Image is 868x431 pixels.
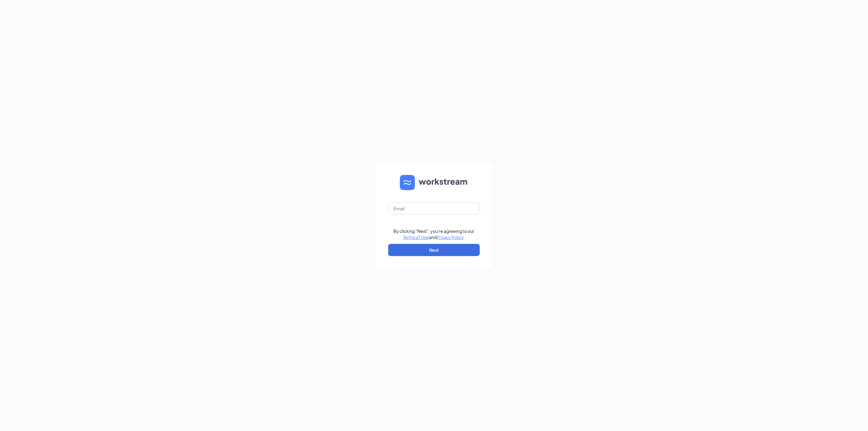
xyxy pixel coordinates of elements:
[400,175,468,190] img: WS logo and Workstream text
[388,244,480,256] button: Next
[437,234,464,240] a: Privacy Policy
[403,234,429,240] a: Terms of Use
[394,228,475,240] div: By clicking "Next", you're agreeing to our and .
[388,202,480,215] input: Email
